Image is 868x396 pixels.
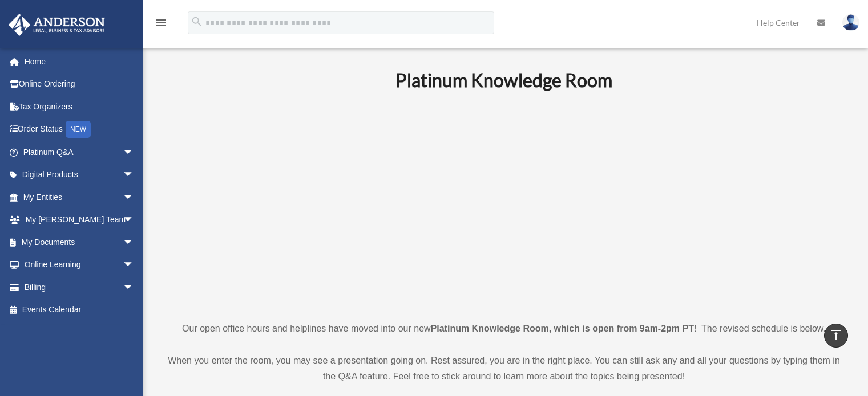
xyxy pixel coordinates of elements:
strong: Platinum Knowledge Room, which is open from 9am-2pm PT [431,324,694,333]
a: menu [154,20,168,30]
a: Online Ordering [8,73,151,96]
b: Platinum Knowledge Room [395,69,612,91]
iframe: 231110_Toby_KnowledgeRoom [333,107,675,300]
span: arrow_drop_down [123,254,146,277]
i: search [191,15,203,28]
span: arrow_drop_down [123,276,146,299]
a: Tax Organizers [8,95,151,118]
span: arrow_drop_down [123,186,146,209]
p: Our open office hours and helplines have moved into our new ! The revised schedule is below. [163,321,845,337]
i: menu [154,16,168,30]
img: User Pic [842,14,859,31]
a: Order StatusNEW [8,118,151,141]
span: arrow_drop_down [123,209,146,232]
p: When you enter the room, you may see a presentation going on. Rest assured, you are in the right ... [163,353,845,385]
a: My Entitiesarrow_drop_down [8,186,151,209]
a: Billingarrow_drop_down [8,276,151,299]
a: My Documentsarrow_drop_down [8,231,151,254]
span: arrow_drop_down [123,141,146,164]
span: arrow_drop_down [123,231,146,254]
a: Online Learningarrow_drop_down [8,254,151,276]
a: Digital Productsarrow_drop_down [8,164,151,186]
a: My [PERSON_NAME] Teamarrow_drop_down [8,209,151,231]
img: Anderson Advisors Platinum Portal [5,14,108,36]
a: Platinum Q&Aarrow_drop_down [8,141,151,164]
a: Home [8,50,151,73]
span: arrow_drop_down [123,164,146,187]
div: NEW [66,121,91,138]
a: Events Calendar [8,299,151,321]
a: vertical_align_top [824,324,848,348]
i: vertical_align_top [829,328,843,342]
